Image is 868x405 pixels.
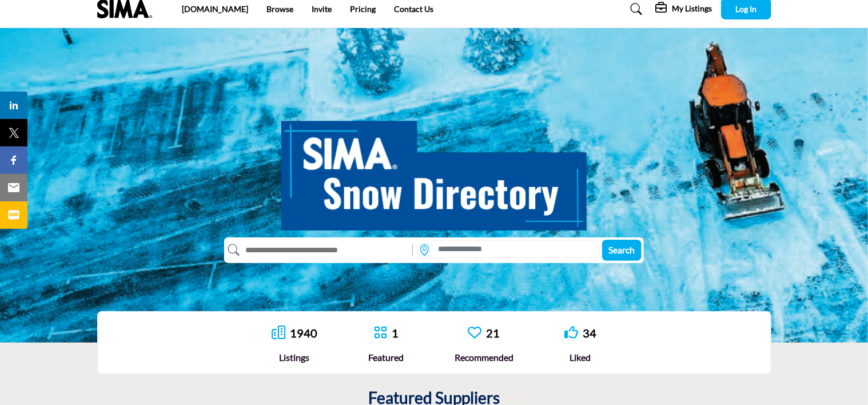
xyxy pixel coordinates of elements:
a: 21 [486,326,500,340]
button: Search [602,240,642,261]
a: [DOMAIN_NAME] [182,4,248,14]
div: Featured [368,351,404,364]
a: Contact Us [394,4,433,14]
i: Go to Liked [564,325,578,339]
a: 1 [392,326,399,340]
a: Invite [312,4,332,14]
a: 34 [583,326,596,340]
div: Listings [272,351,317,364]
a: Go to Recommended [468,325,481,341]
span: Log In [735,4,756,14]
a: 1940 [290,326,317,340]
a: Browse [266,4,293,14]
div: Liked [564,351,596,364]
img: SIMA Snow Directory [281,108,587,231]
img: Rectangle%203585.svg [409,241,416,259]
div: Recommended [455,351,513,364]
a: Pricing [350,4,376,14]
a: Go to Featured [373,325,387,341]
div: My Listings [656,2,712,16]
h5: My Listings [672,3,712,14]
span: Search [609,244,635,255]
